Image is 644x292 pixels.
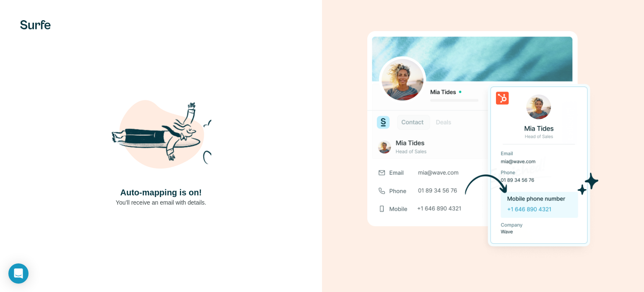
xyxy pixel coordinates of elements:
[120,187,202,198] h4: Auto-mapping is on!
[116,198,206,207] p: You’ll receive an email with details.
[111,86,211,187] img: Shaka Illustration
[367,31,599,261] img: Download Success
[8,263,29,284] div: Open Intercom Messenger
[20,20,51,29] img: Surfe's logo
